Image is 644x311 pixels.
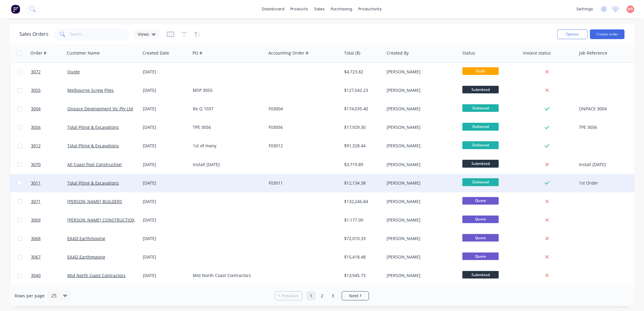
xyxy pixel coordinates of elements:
a: Mid North Coast Contractors [67,273,126,278]
div: F03004 [269,106,336,112]
div: Order # [30,50,46,56]
a: Quote [67,69,80,75]
div: MSP 3055 [193,87,260,93]
a: Total Piling & Excavations [67,143,119,149]
div: Install [DATE] [579,162,629,168]
div: [DATE] [143,106,188,112]
a: Page 3 [328,291,337,300]
span: 3056 [31,124,41,130]
a: dashboard [259,5,288,14]
div: [DATE] [143,236,188,242]
div: [DATE] [143,217,188,223]
div: 1st of many [193,143,260,149]
div: [PERSON_NAME] [387,273,454,279]
div: $4,723.82 [344,69,380,75]
a: 3004 [31,100,67,118]
div: [DATE] [143,273,188,279]
div: F03056 [269,124,336,130]
div: [PERSON_NAME] [387,199,454,205]
span: 3011 [31,180,41,186]
span: WS [628,6,633,12]
div: $174,035.40 [344,106,380,112]
img: Factory [11,5,20,14]
span: 3069 [31,217,41,223]
span: Delivered [462,141,499,149]
div: [PERSON_NAME] [387,87,454,93]
div: [PERSON_NAME] [387,180,454,186]
span: 3070 [31,162,41,168]
div: $1,177.00 [344,217,380,223]
a: EKAD Earthmoving [67,236,105,241]
div: purchasing [328,5,356,14]
div: ONPACE 3004 [579,106,629,112]
div: PO # [193,50,202,56]
a: Previous page [275,293,302,299]
span: 3040 [31,273,41,279]
div: productivity [356,5,385,14]
span: Quote [462,197,499,205]
div: Accounting Order # [268,50,308,56]
a: EKAD Earthmoving [67,254,105,260]
div: [DATE] [143,254,188,260]
span: 3067 [31,254,41,260]
a: [PERSON_NAME] CONSTRUCTIONS PTY LTD [67,217,155,223]
span: Delivered [462,104,499,112]
div: Invoice status [523,50,551,56]
div: [PERSON_NAME] [387,217,454,223]
a: Page 1 is your current page [307,291,316,300]
div: F03011 [269,180,336,186]
span: Views [138,31,149,37]
div: Mid North Coast Contractors [193,273,260,279]
span: Previous [282,293,299,299]
span: 3004 [31,106,41,112]
a: 3067 [31,248,67,266]
button: Options [557,29,588,39]
div: $91,328.44 [344,143,380,149]
div: Job Reference [579,50,607,56]
div: [PERSON_NAME] [387,106,454,112]
div: [DATE] [143,87,188,93]
span: Delivered [462,178,499,186]
span: Submitted [462,271,499,279]
div: Status [462,50,475,56]
div: sales [311,5,328,14]
h1: Sales Orders [19,31,49,37]
a: Page 2 [317,291,327,300]
span: Submitted [462,160,499,167]
a: [PERSON_NAME] BUILDERS [67,199,122,204]
ul: Pagination [273,291,371,300]
span: Next [349,293,358,299]
div: TPE 3056 [193,124,260,130]
div: [PERSON_NAME] [387,162,454,168]
div: Re Q 1037 [193,106,260,112]
a: 3069 [31,211,67,229]
a: 3056 [31,118,67,136]
div: $13,945.73 [344,273,380,279]
div: Total ($) [344,50,360,56]
div: $15,418.48 [344,254,380,260]
a: Total Piling & Excavations [67,124,119,130]
span: Delivered [462,123,499,130]
a: 3011 [31,174,67,192]
a: 3072 [31,63,67,81]
span: Quote [462,216,499,223]
a: Next page [342,293,369,299]
div: [DATE] [143,180,188,186]
div: [PERSON_NAME] [387,124,454,130]
div: Created Date [143,50,169,56]
span: Submitted [462,86,499,93]
span: 3071 [31,199,41,205]
div: $72,010.33 [344,236,380,242]
div: [DATE] [143,143,188,149]
a: 3070 [31,155,67,174]
button: Create order [590,29,625,39]
div: $127,542.23 [344,87,380,93]
div: $132,246.84 [344,199,380,205]
div: [DATE] [143,69,188,75]
div: products [288,5,311,14]
div: 1st Order [579,180,629,186]
a: Total Piling & Excavations [67,180,119,186]
span: Quote [462,252,499,260]
div: [PERSON_NAME] [387,69,454,75]
div: TPE 3056 [579,124,629,130]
